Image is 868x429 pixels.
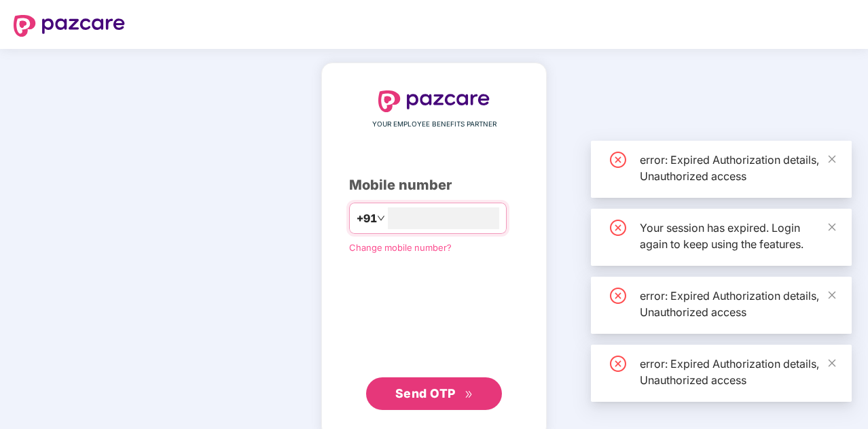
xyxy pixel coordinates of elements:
[372,119,496,130] span: YOUR EMPLOYEE BENEFITS PARTNER
[827,222,837,232] span: close
[395,386,456,400] span: Send OTP
[827,154,837,164] span: close
[640,220,835,252] div: Your session has expired. Login again to keep using the features.
[610,288,626,304] span: close-circle
[349,242,452,253] a: Change mobile number?
[640,152,835,184] div: error: Expired Authorization details, Unauthorized access
[378,90,490,112] img: logo
[827,290,837,300] span: close
[349,175,519,196] div: Mobile number
[640,356,835,388] div: error: Expired Authorization details, Unauthorized access
[465,390,473,399] span: double-right
[827,358,837,368] span: close
[366,377,502,410] button: Send OTPdouble-right
[14,15,125,37] img: logo
[377,214,385,222] span: down
[610,356,626,372] span: close-circle
[610,220,626,236] span: close-circle
[640,288,835,320] div: error: Expired Authorization details, Unauthorized access
[610,152,626,168] span: close-circle
[357,210,377,227] span: +91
